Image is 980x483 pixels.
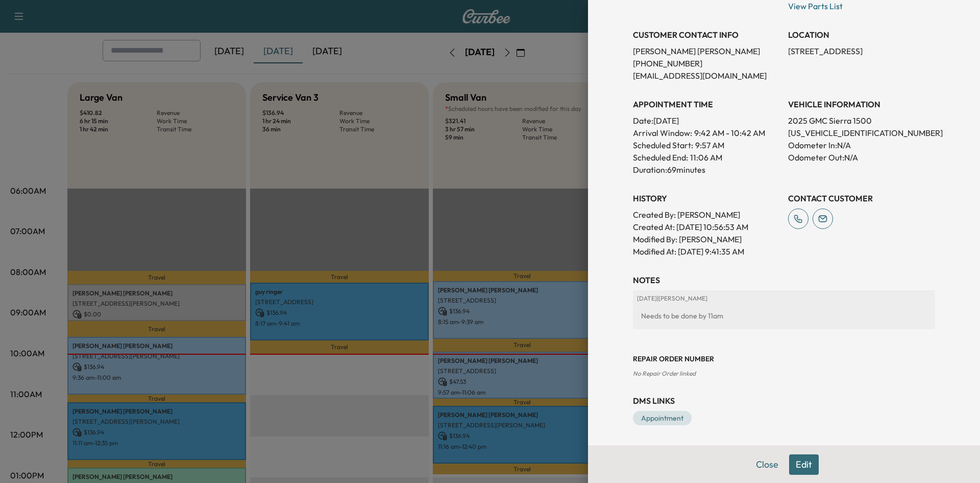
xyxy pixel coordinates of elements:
[637,294,931,303] p: [DATE] | [PERSON_NAME]
[633,370,696,377] span: No Repair Order linked
[637,307,931,325] div: Needs to be done by 11am
[633,192,780,204] h3: History
[633,57,780,70] p: [PHONE_NUMBER]
[633,164,780,176] p: Duration: 69 minutes
[633,411,692,425] a: Appointment
[633,70,780,82] p: [EMAIL_ADDRESS][DOMAIN_NAME]
[633,151,688,164] p: Scheduled End:
[633,395,935,407] h3: DMS Links
[788,139,935,151] p: Odometer In: N/A
[633,127,780,139] p: Arrival Window:
[633,274,935,286] h3: NOTES
[633,29,780,41] h3: CUSTOMER CONTACT INFO
[788,98,935,110] h3: VEHICLE INFORMATION
[633,209,780,221] p: Created By : [PERSON_NAME]
[633,98,780,110] h3: APPOINTMENT TIME
[695,139,724,151] p: 9:57 AM
[789,454,819,475] button: Edit
[633,114,780,127] p: Date: [DATE]
[788,127,935,139] p: [US_VEHICLE_IDENTIFICATION_NUMBER]
[788,151,935,164] p: Odometer Out: N/A
[633,354,935,364] h3: Repair Order number
[633,45,780,57] p: [PERSON_NAME] [PERSON_NAME]
[788,114,935,127] p: 2025 GMC Sierra 1500
[788,29,935,41] h3: LOCATION
[749,454,785,475] button: Close
[788,192,935,204] h3: CONTACT CUSTOMER
[788,45,935,57] p: [STREET_ADDRESS]
[633,139,693,151] p: Scheduled Start:
[690,151,722,164] p: 11:06 AM
[694,127,765,139] span: 9:42 AM - 10:42 AM
[633,233,780,245] p: Modified By : [PERSON_NAME]
[633,245,780,258] p: Modified At : [DATE] 9:41:35 AM
[633,221,780,233] p: Created At : [DATE] 10:56:53 AM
